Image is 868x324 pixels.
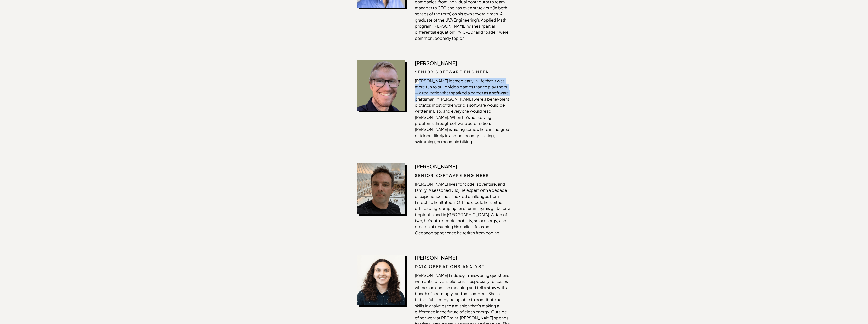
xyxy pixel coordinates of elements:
p: Senior Software Engineer [415,173,511,178]
p: Data Operations Analyst [415,264,511,269]
p: [PERSON_NAME] [415,163,511,169]
p: Senior Software Engineer [415,69,511,75]
p: [PERSON_NAME] [415,255,511,261]
p: [PERSON_NAME] learned early in life that it was more fun to build video games than to play them —... [415,78,511,145]
p: [PERSON_NAME] [415,60,511,66]
p: [PERSON_NAME] lives for code, adventure, and family. A seasoned Clojure expert with a decade of e... [415,181,511,236]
